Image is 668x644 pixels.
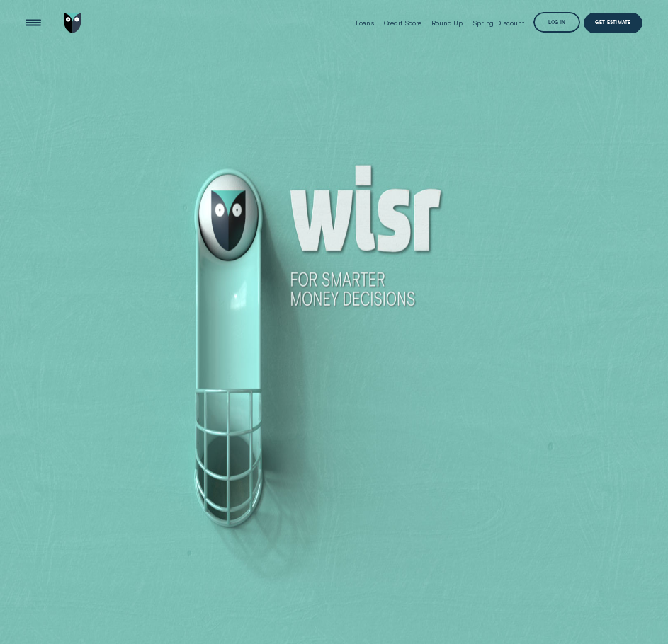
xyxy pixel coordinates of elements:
[64,13,81,33] img: Wisr
[431,19,463,27] div: Round Up
[584,13,642,33] a: Get Estimate
[23,13,43,33] button: Open Menu
[533,12,579,33] button: Log in
[384,19,422,27] div: Credit Score
[472,19,524,27] div: Spring Discount
[356,19,374,27] div: Loans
